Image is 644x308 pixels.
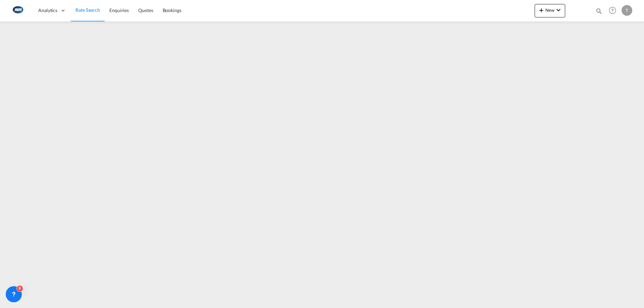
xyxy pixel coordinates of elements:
[535,4,565,17] button: icon-plus 400-fgNewicon-chevron-down
[38,7,57,14] span: Analytics
[595,7,603,17] div: icon-magnify
[607,5,618,16] span: Help
[75,7,100,13] span: Rate Search
[10,3,25,18] img: 1aa151c0c08011ec8d6f413816f9a227.png
[622,5,632,16] div: T
[607,5,622,17] div: Help
[109,7,129,13] span: Enquiries
[537,6,545,14] md-icon: icon-plus 400-fg
[163,7,181,13] span: Bookings
[595,7,603,15] md-icon: icon-magnify
[138,7,153,13] span: Quotes
[537,7,562,13] span: New
[554,6,562,14] md-icon: icon-chevron-down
